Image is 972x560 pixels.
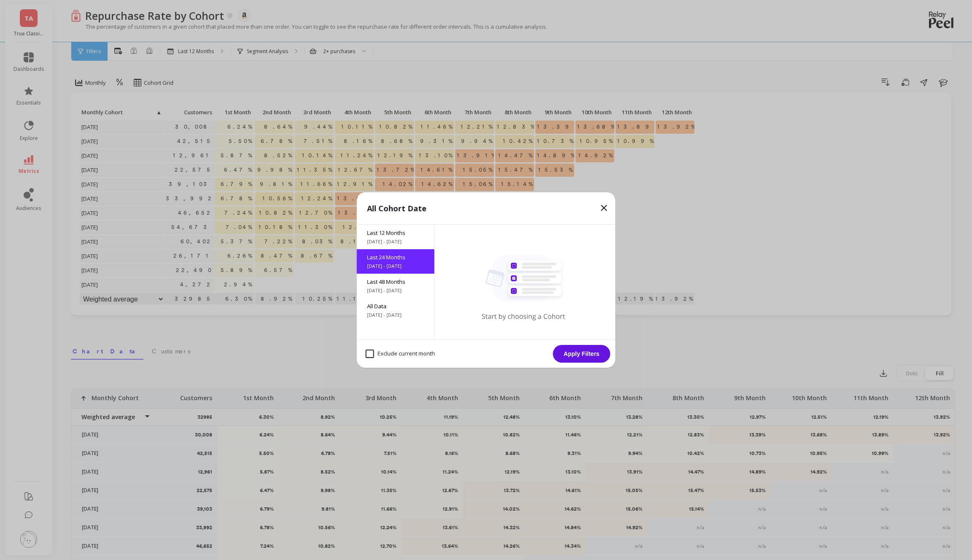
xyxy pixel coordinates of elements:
span: [DATE] - [DATE] [367,312,424,318]
span: [DATE] - [DATE] [367,287,424,294]
span: All Data [367,302,424,310]
span: [DATE] - [DATE] [367,263,424,269]
span: [DATE] - [DATE] [367,238,424,245]
button: Apply Filters [553,345,610,363]
p: All Cohort Date [367,202,427,214]
span: Last 12 Months [367,229,424,237]
span: Last 48 Months [367,278,424,285]
span: Last 24 Months [367,253,424,261]
span: Exclude current month [366,350,435,358]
